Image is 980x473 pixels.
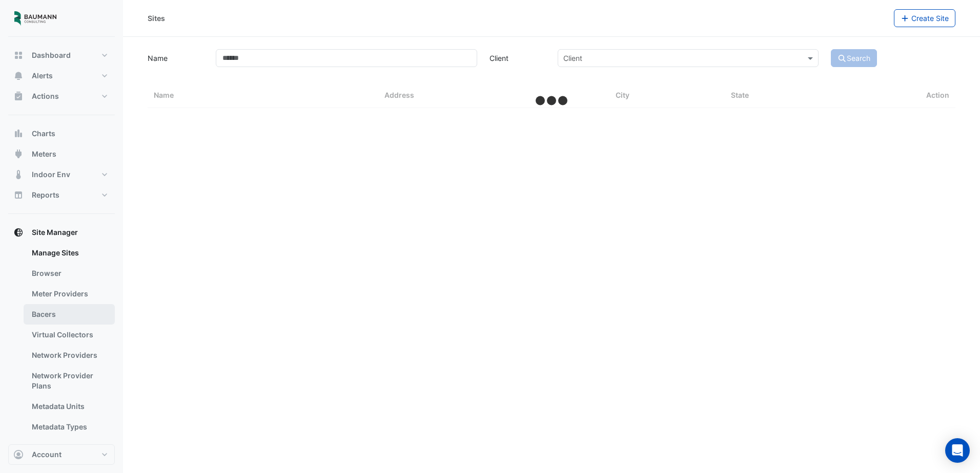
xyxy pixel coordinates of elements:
button: Account [8,444,115,465]
app-icon: Reports [13,190,24,200]
app-icon: Meters [13,149,24,159]
button: Reports [8,185,115,205]
app-icon: Charts [13,128,24,139]
a: Network Providers [24,345,115,365]
a: Virtual Collectors [24,325,115,345]
span: Indoor Env [32,169,70,180]
span: Alerts [32,71,53,81]
app-icon: Indoor Env [13,169,24,180]
button: Charts [8,123,115,144]
span: Create Site [911,14,949,23]
button: Create Site [894,9,956,27]
button: Meters [8,144,115,164]
app-icon: Site Manager [13,227,24,238]
label: Name [141,49,210,67]
div: Open Intercom Messenger [945,438,970,463]
span: Action [926,90,949,101]
span: City [616,91,629,99]
a: Network Provider Plans [24,365,115,396]
span: Account [32,449,62,460]
app-icon: Alerts [13,71,24,81]
span: Meters [32,149,56,159]
div: Sites [148,13,165,24]
span: Site Manager [32,227,78,238]
app-icon: Dashboard [13,50,24,60]
span: Address [384,91,414,99]
a: Metadata [24,437,115,458]
button: Indoor Env [8,164,115,185]
span: Reports [32,190,59,200]
a: Metadata Types [24,417,115,437]
button: Actions [8,86,115,106]
span: Dashboard [32,50,71,60]
button: Alerts [8,66,115,86]
label: Client [483,49,552,67]
a: Bacers [24,304,115,325]
button: Dashboard [8,45,115,66]
a: Metadata Units [24,396,115,417]
span: Charts [32,128,55,139]
a: Manage Sites [24,243,115,263]
span: Name [154,91,174,99]
button: Site Manager [8,222,115,243]
img: Company Logo [12,8,58,29]
a: Meter Providers [24,284,115,304]
app-icon: Actions [13,91,24,101]
span: State [731,91,749,99]
a: Browser [24,263,115,284]
span: Actions [32,91,59,101]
